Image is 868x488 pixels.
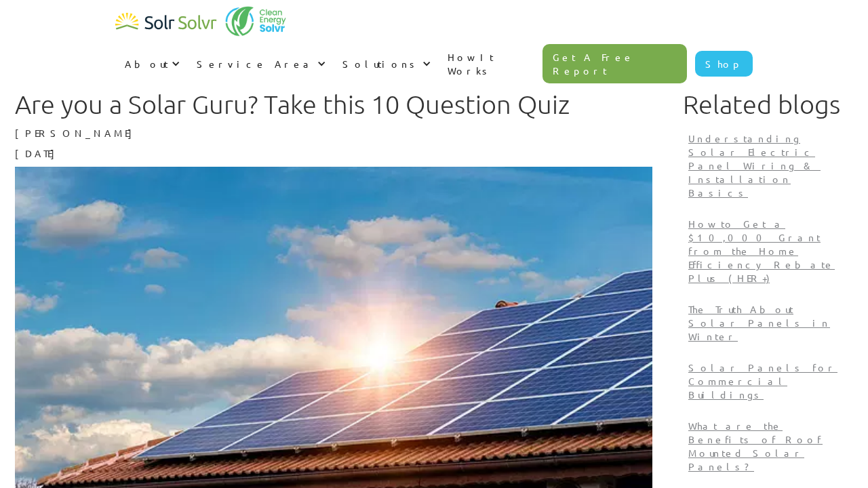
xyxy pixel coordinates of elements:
[688,131,849,199] p: Understanding Solar Electric Panel Wiring & Installation Basics
[115,43,187,84] div: About
[197,57,314,70] div: Service Area
[187,43,333,84] div: Service Area
[15,126,652,140] p: [PERSON_NAME]
[15,89,652,119] h1: Are you a Solar Guru? Take this 10 Question Quiz
[125,57,168,70] div: About
[542,44,688,83] a: Get A Free Report
[683,211,854,297] a: How to Get a $10,000 Grant from the Home Efficiency Rebate Plus (HER+)
[333,43,438,84] div: Solutions
[683,355,854,413] a: Solar Panels for Commercial Buildings
[683,126,854,211] a: Understanding Solar Electric Panel Wiring & Installation Basics
[688,217,849,285] p: How to Get a $10,000 Grant from the Home Efficiency Rebate Plus (HER+)
[683,297,854,355] a: The Truth About Solar Panels in Winter
[438,37,542,91] a: How It Works
[683,413,854,485] a: What are the Benefits of Roof Mounted Solar Panels?
[342,57,419,70] div: Solutions
[688,361,849,401] p: Solar Panels for Commercial Buildings
[688,302,849,343] p: The Truth About Solar Panels in Winter
[688,419,849,473] p: What are the Benefits of Roof Mounted Solar Panels?
[683,89,854,119] h1: Related blogs
[695,51,753,77] a: Shop
[15,146,652,160] p: [DATE]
